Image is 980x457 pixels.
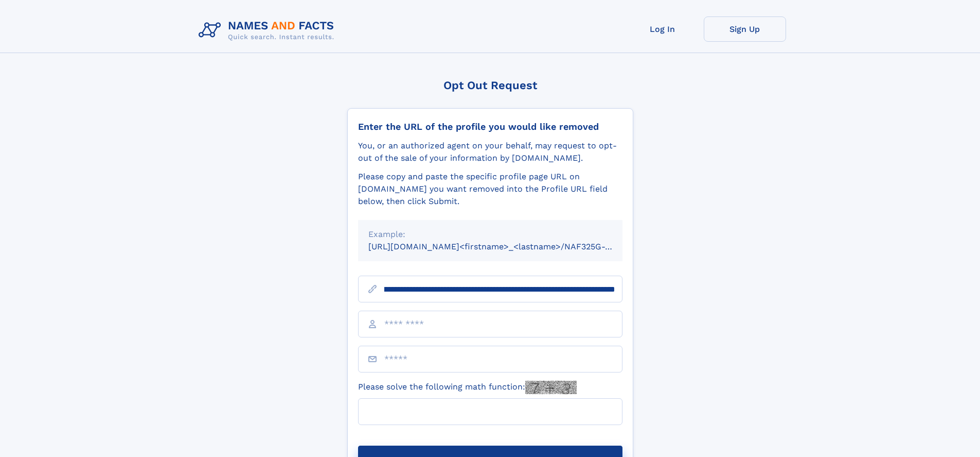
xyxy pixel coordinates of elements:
[347,79,633,92] div: Opt Out Request
[621,16,704,42] a: Log In
[358,381,577,394] label: Please solve the following math function:
[358,171,622,208] div: Please copy and paste the specific profile page URL on [DOMAIN_NAME] you want removed into the Pr...
[368,228,612,241] div: Example:
[358,140,622,164] div: You, or an authorized agent on your behalf, may request to opt-out of the sale of your informatio...
[704,16,786,42] a: Sign Up
[194,16,343,44] img: Logo Names and Facts
[368,242,642,251] small: [URL][DOMAIN_NAME]<firstname>_<lastname>/NAF325G-xxxxxxxx
[358,121,622,132] div: Enter the URL of the profile you would like removed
